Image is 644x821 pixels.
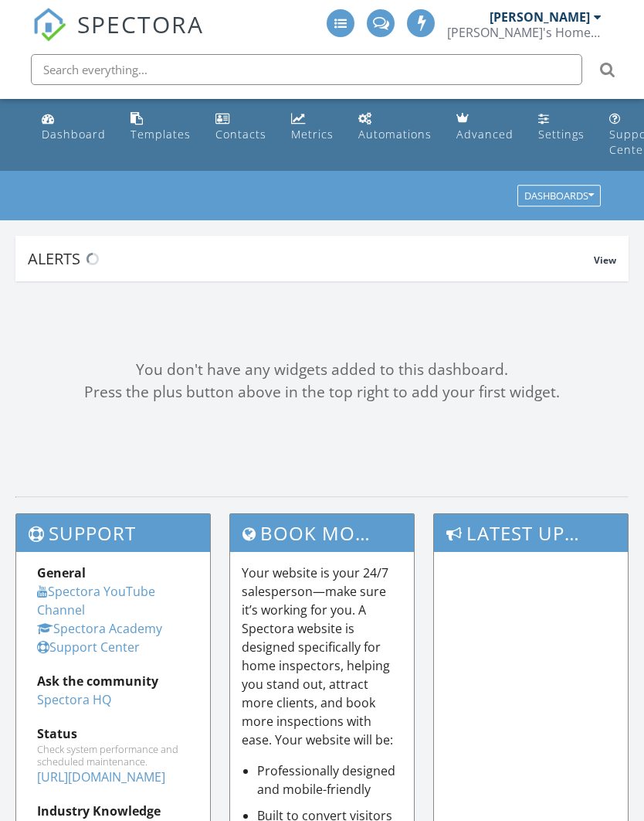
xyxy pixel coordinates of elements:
[37,802,189,820] div: Industry Knowledge
[32,8,66,42] img: The Best Home Inspection Software - Spectora
[37,743,189,768] div: Check system performance and scheduled maintenance.
[31,54,582,85] input: Search everything...
[15,381,629,404] div: Press the plus button above in the top right to add your first widget.
[15,359,629,381] div: You don't have any widgets added to this dashboard.
[130,127,191,141] div: Templates
[37,691,111,708] a: Spectora HQ
[37,672,189,690] div: Ask the community
[524,191,594,202] div: Dashboards
[242,564,403,749] p: Your website is your 24/7 salesperson—make sure it’s working for you. A Spectora website is desig...
[28,248,594,269] div: Alerts
[16,514,210,552] h3: Support
[358,127,432,141] div: Automations
[447,25,602,40] div: Steve's Home Inspection Services
[291,127,334,141] div: Metrics
[450,105,520,149] a: Advanced
[37,639,140,656] a: Support Center
[257,761,403,799] li: Professionally designed and mobile-friendly
[42,127,106,141] div: Dashboard
[209,105,273,149] a: Contacts
[32,21,204,53] a: SPECTORA
[538,127,585,141] div: Settings
[352,105,438,149] a: Automations (Basic)
[490,9,590,25] div: [PERSON_NAME]
[517,186,601,207] button: Dashboards
[594,254,616,267] span: View
[77,8,204,40] span: SPECTORA
[230,514,415,552] h3: Book More Inspections
[36,105,112,149] a: Dashboard
[37,620,162,637] a: Spectora Academy
[532,105,591,149] a: Settings
[37,768,165,785] a: [URL][DOMAIN_NAME]
[285,105,340,149] a: Metrics
[37,583,155,618] a: Spectora YouTube Channel
[124,105,197,149] a: Templates
[434,514,628,552] h3: Latest Updates
[456,127,514,141] div: Advanced
[37,564,86,581] strong: General
[37,724,189,743] div: Status
[215,127,266,141] div: Contacts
